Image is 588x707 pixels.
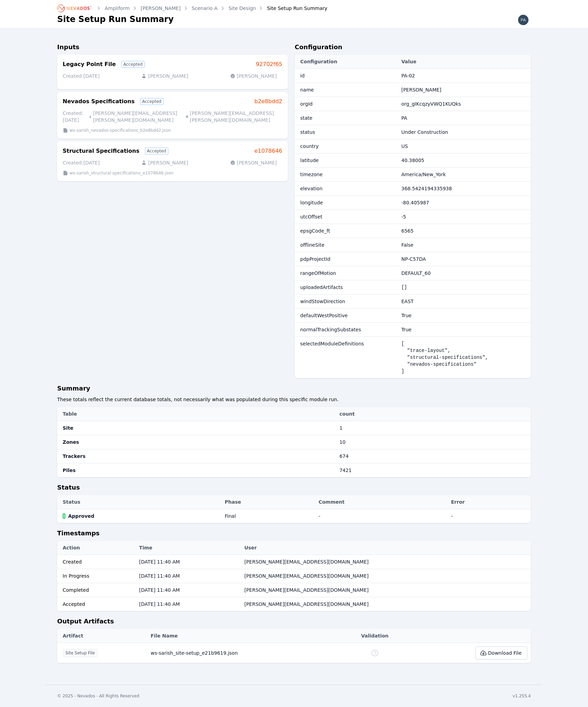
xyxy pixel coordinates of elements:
td: - [315,509,448,523]
span: uploadedArtifacts [300,285,343,290]
h2: Configuration [295,42,531,55]
span: elevation [300,186,323,191]
a: Scenario A [192,5,218,12]
th: Table [57,407,336,421]
td: [DATE] 11:40 AM [136,597,241,611]
div: In Progress [63,572,132,579]
td: DEFAULT_60 [398,266,531,280]
span: status [300,129,315,135]
div: v1.255.4 [513,693,531,699]
td: US [398,139,531,153]
p: Created: [DATE] [63,159,99,166]
td: 10 [336,435,531,449]
th: Value [398,55,531,69]
th: Time [136,541,241,555]
span: normalTrackingSubstates [300,327,361,332]
td: Under Construction [398,125,531,139]
td: 6565 [398,224,531,238]
th: Validation [340,629,410,643]
p: Created: [DATE] [63,110,83,124]
span: defaultWestPositive [300,313,348,318]
td: Piles [57,463,336,478]
h3: Nevados Specifications [63,97,135,106]
span: ws-sarish_site-setup_e21b9619.json [151,650,238,656]
td: [PERSON_NAME][EMAIL_ADDRESS][DOMAIN_NAME] [241,555,531,569]
td: 40.38005 [398,153,531,168]
th: Phase [221,495,315,509]
h3: Structural Specifications [63,147,139,155]
h2: Status [57,483,531,495]
p: ws-sarish_nevados-specifications_b2e8bdd2.json [70,128,171,133]
span: utcOffset [300,214,322,219]
span: id [300,73,305,78]
p: [PERSON_NAME] [141,159,188,166]
div: Accepted [145,148,168,154]
th: count [336,407,531,421]
pre: [] [401,284,527,291]
div: Accepted [121,61,145,68]
td: org_gIKcqzyVWQ1KUQks [398,97,531,111]
a: Site Design [229,5,256,12]
div: Site Setup Run Summary [257,5,327,12]
td: PA-02 [398,69,531,83]
td: [PERSON_NAME][EMAIL_ADDRESS][DOMAIN_NAME] [241,583,531,597]
p: [PERSON_NAME] [230,73,277,79]
pre: [ "trace-layout", "structural-specifications", "nevados-specifications" ] [401,340,527,375]
p: [PERSON_NAME][EMAIL_ADDRESS][PERSON_NAME][DOMAIN_NAME] [186,110,277,124]
div: Created [63,558,132,565]
td: True [398,323,531,337]
a: e1078646 [254,147,282,155]
a: Ampliform [105,5,130,12]
span: orgId [300,101,313,107]
th: Error [448,495,531,509]
span: rangeOfMotion [300,270,336,276]
a: b2e8bdd2 [254,97,282,106]
p: [PERSON_NAME][EMAIL_ADDRESS][PERSON_NAME][DOMAIN_NAME] [89,110,180,124]
td: 7421 [336,463,531,478]
p: These totals reflect the current database totals, not necessarily what was populated during this ... [57,396,531,403]
span: latitude [300,158,319,163]
th: Action [57,541,136,555]
div: © 2025 - Nevados - All Rights Reserved [57,693,139,699]
span: epsgCode_ft [300,228,330,234]
div: Accepted [63,601,132,608]
span: Approved [68,513,94,519]
td: 368.5424194335938 [398,182,531,196]
td: NP-C57DA [398,252,531,266]
td: [DATE] 11:40 AM [136,555,241,569]
td: [DATE] 11:40 AM [136,569,241,583]
td: America/New_York [398,168,531,182]
span: country [300,143,319,149]
a: [PERSON_NAME] [141,5,181,12]
td: [DATE] 11:40 AM [136,583,241,597]
td: False [398,238,531,252]
span: state [300,115,312,121]
th: User [241,541,531,555]
div: Completed [63,587,132,593]
span: windStowDirection [300,299,345,304]
th: Comment [315,495,448,509]
nav: Breadcrumb [57,3,327,14]
td: Site [57,421,336,435]
span: name [300,87,314,93]
a: 92702f65 [256,60,282,68]
th: Status [57,495,221,509]
p: Created: [DATE] [63,73,99,79]
td: -80.405987 [398,196,531,210]
h2: Output Artifacts [57,617,531,629]
td: 1 [336,421,531,435]
img: patrick@nevados.solar [518,14,529,25]
div: Final [225,513,236,519]
td: PA [398,111,531,125]
span: pdpProjectId [300,256,330,262]
td: [PERSON_NAME][EMAIL_ADDRESS][DOMAIN_NAME] [241,569,531,583]
h1: Site Setup Run Summary [57,14,174,25]
th: Configuration [295,55,398,69]
td: Trackers [57,449,336,463]
span: selectedModuleDefinitions [300,341,364,346]
span: longitude [300,200,323,205]
span: timezone [300,172,323,177]
h2: Inputs [57,42,288,55]
h2: Timestamps [57,528,531,541]
p: [PERSON_NAME] [230,159,277,166]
